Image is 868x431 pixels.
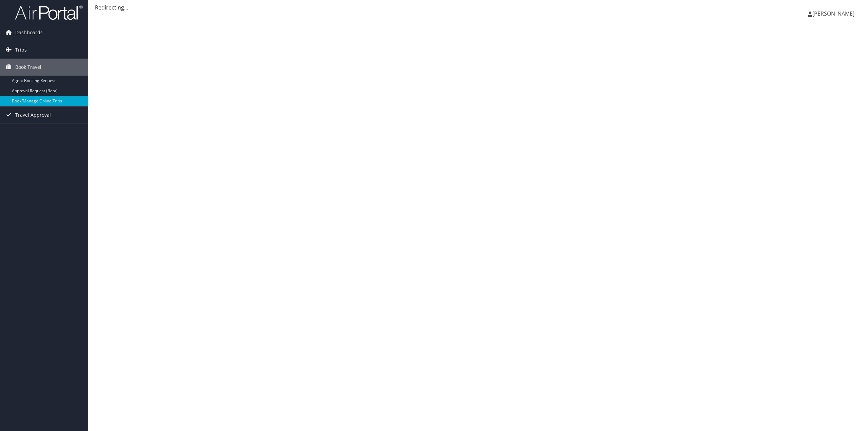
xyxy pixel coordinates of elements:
div: Redirecting... [95,3,861,12]
span: [PERSON_NAME] [812,10,854,17]
span: Book Travel [15,59,41,76]
a: [PERSON_NAME] [808,3,861,24]
span: Dashboards [15,24,43,41]
img: airportal-logo.png [15,4,83,20]
span: Trips [15,41,27,58]
span: Travel Approval [15,106,51,123]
